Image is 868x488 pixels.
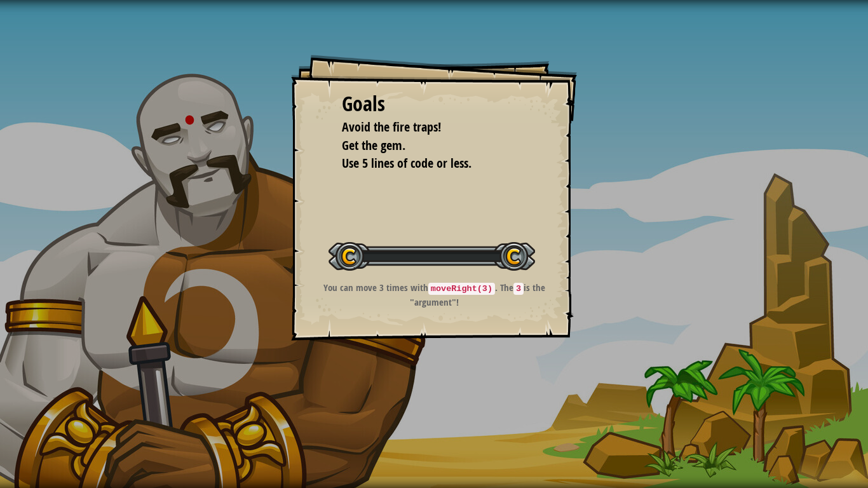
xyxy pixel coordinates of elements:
[326,154,523,173] li: Use 5 lines of code or less.
[428,283,495,295] code: moveRight(3)
[5,30,863,41] div: Sort A > Z
[5,41,863,53] div: Sort New > Old
[5,87,863,98] div: Sign out
[307,281,562,309] p: You can move 3 times with . The is the "argument"!
[342,118,441,135] span: Avoid the fire traps!
[5,64,863,76] div: Delete
[5,5,266,17] div: Home
[342,137,405,154] span: Get the gem.
[513,283,524,295] code: 3
[326,137,523,155] li: Get the gem.
[5,17,118,30] input: Search outlines
[5,76,863,87] div: Options
[342,154,471,172] span: Use 5 lines of code or less.
[342,90,526,119] div: Goals
[326,118,523,137] li: Avoid the fire traps!
[5,53,863,64] div: Move To ...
